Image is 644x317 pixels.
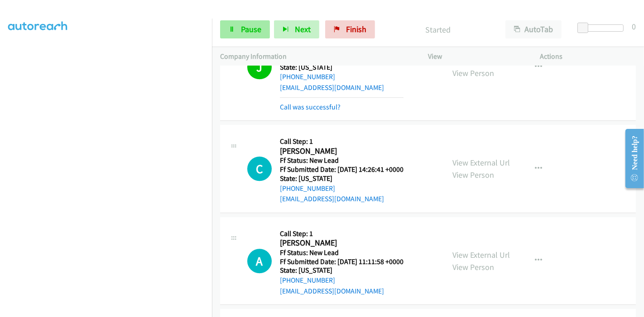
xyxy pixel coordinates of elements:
[295,24,311,34] span: Next
[280,229,404,238] h5: Call Step: 1
[274,20,319,38] button: Next
[280,137,404,146] h5: Call Step: 1
[632,20,636,33] div: 0
[280,276,335,284] a: [PHONE_NUMBER]
[247,55,272,79] h1: J
[280,146,404,156] h2: [PERSON_NAME]
[540,51,636,62] p: Actions
[582,24,624,32] div: Delay between calls (in seconds)
[247,249,272,273] div: The call is yet to be attempted
[325,20,375,38] a: Finish
[280,165,404,174] h5: Ff Submitted Date: [DATE] 14:26:41 +0000
[220,20,270,38] a: Pause
[452,157,510,168] a: View External Url
[280,63,404,72] h5: State: [US_STATE]
[618,123,644,194] iframe: Resource Center
[247,156,272,181] h1: C
[452,250,510,260] a: View External Url
[280,287,384,295] a: [EMAIL_ADDRESS][DOMAIN_NAME]
[387,24,489,36] p: Started
[280,248,404,257] h5: Ff Status: New Lead
[247,249,272,273] h1: A
[452,170,494,180] a: View Person
[280,257,404,266] h5: Ff Submitted Date: [DATE] 11:11:58 +0000
[452,262,494,272] a: View Person
[280,72,335,81] a: [PHONE_NUMBER]
[220,51,412,62] p: Company Information
[280,238,404,248] h2: [PERSON_NAME]
[280,184,335,193] a: [PHONE_NUMBER]
[280,83,384,92] a: [EMAIL_ADDRESS][DOMAIN_NAME]
[346,24,366,34] span: Finish
[241,24,261,34] span: Pause
[280,194,384,203] a: [EMAIL_ADDRESS][DOMAIN_NAME]
[280,266,404,275] h5: State: [US_STATE]
[452,68,494,78] a: View Person
[280,156,404,165] h5: Ff Status: New Lead
[428,51,524,62] p: View
[247,156,272,181] div: The call is yet to be attempted
[505,20,562,38] button: AutoTab
[280,174,404,183] h5: State: [US_STATE]
[280,103,341,111] a: Call was successful?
